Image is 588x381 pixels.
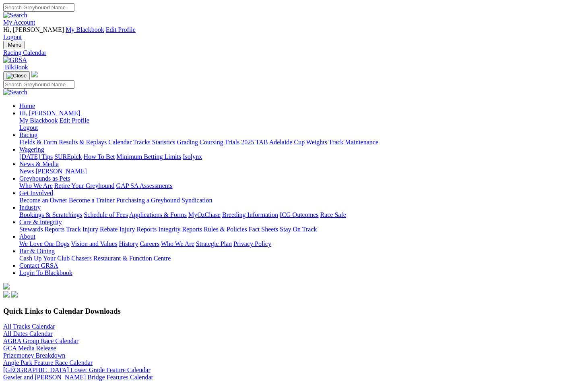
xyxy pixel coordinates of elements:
a: Schedule of Fees [84,211,128,218]
a: [GEOGRAPHIC_DATA] Lower Grade Feature Calendar [3,366,151,373]
img: facebook.svg [3,291,10,298]
a: Chasers Restaurant & Function Centre [71,255,171,262]
a: GAP SA Assessments [116,182,173,189]
div: News & Media [19,168,585,175]
a: Edit Profile [60,117,89,124]
a: Strategic Plan [196,240,232,247]
a: My Blackbook [19,117,58,124]
div: Wagering [19,153,585,160]
a: Vision and Values [71,240,117,247]
a: Bar & Dining [19,248,55,254]
a: Track Injury Rebate [66,226,118,233]
div: Bar & Dining [19,255,585,262]
a: Privacy Policy [233,240,271,247]
span: Menu [8,42,21,48]
img: logo-grsa-white.png [3,283,10,289]
button: Toggle navigation [3,41,25,49]
a: Who We Are [161,240,194,247]
a: ICG Outcomes [280,211,318,218]
input: Search [3,80,74,89]
a: Breeding Information [222,211,278,218]
a: Integrity Reports [158,226,202,233]
a: Applications & Forms [129,211,187,218]
a: News & Media [19,160,59,167]
a: History [119,240,138,247]
img: Search [3,89,27,96]
a: Bookings & Scratchings [19,211,82,218]
a: Track Maintenance [329,139,378,146]
a: Gawler and [PERSON_NAME] Bridge Features Calendar [3,374,153,381]
a: Rules & Policies [204,226,247,233]
a: Industry [19,204,41,211]
h3: Quick Links to Calendar Downloads [3,307,585,316]
a: Logout [3,33,22,40]
a: Hi, [PERSON_NAME] [19,110,82,117]
button: Toggle navigation [3,71,30,80]
div: Racing [19,139,585,146]
a: AGRA Group Race Calendar [3,337,78,344]
a: All Dates Calendar [3,330,53,337]
a: Home [19,102,35,109]
a: Fact Sheets [249,226,278,233]
img: Close [6,73,27,79]
a: [PERSON_NAME] [35,168,87,175]
div: Industry [19,211,585,219]
a: Contact GRSA [19,262,58,269]
a: Get Involved [19,189,53,196]
a: Isolynx [183,153,202,160]
a: Statistics [152,139,175,146]
img: twitter.svg [11,291,18,298]
a: Stay On Track [280,226,317,233]
a: Race Safe [320,211,346,218]
a: Syndication [182,197,212,204]
a: Who We Are [19,182,53,189]
a: About [19,233,35,240]
a: News [19,168,34,175]
a: My Blackbook [66,26,104,33]
a: Retire Your Greyhound [54,182,115,189]
img: logo-grsa-white.png [31,71,38,77]
a: Racing [19,131,37,138]
a: Coursing [200,139,223,146]
a: Prizemoney Breakdown [3,352,65,359]
span: BlkBook [5,64,28,71]
div: Care & Integrity [19,226,585,233]
span: Hi, [PERSON_NAME] [19,110,80,117]
a: Logout [19,124,38,131]
a: Trials [225,139,239,146]
a: Become an Owner [19,197,67,204]
a: Become a Trainer [69,197,115,204]
a: Purchasing a Greyhound [116,197,180,204]
a: All Tracks Calendar [3,323,55,330]
a: GCA Media Release [3,345,56,352]
a: Racing Calendar [3,49,585,56]
a: Care & Integrity [19,219,62,225]
div: My Account [3,26,585,41]
img: GRSA [3,56,27,64]
a: How To Bet [84,153,115,160]
a: Login To Blackbook [19,269,72,276]
a: BlkBook [3,64,28,71]
div: Get Involved [19,197,585,204]
a: My Account [3,19,35,26]
a: Fields & Form [19,139,57,146]
div: Greyhounds as Pets [19,182,585,189]
a: Wagering [19,146,44,153]
a: Cash Up Your Club [19,255,70,262]
a: SUREpick [54,153,82,160]
a: 2025 TAB Adelaide Cup [241,139,305,146]
a: MyOzChase [188,211,221,218]
a: Angle Park Feature Race Calendar [3,359,93,366]
a: Results & Replays [59,139,107,146]
div: About [19,240,585,248]
span: Hi, [PERSON_NAME] [3,26,64,33]
div: Hi, [PERSON_NAME] [19,117,585,131]
img: Search [3,12,27,19]
a: Careers [140,240,159,247]
a: [DATE] Tips [19,153,53,160]
a: Stewards Reports [19,226,64,233]
a: Injury Reports [119,226,157,233]
a: Grading [177,139,198,146]
a: We Love Our Dogs [19,240,69,247]
a: Calendar [108,139,132,146]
